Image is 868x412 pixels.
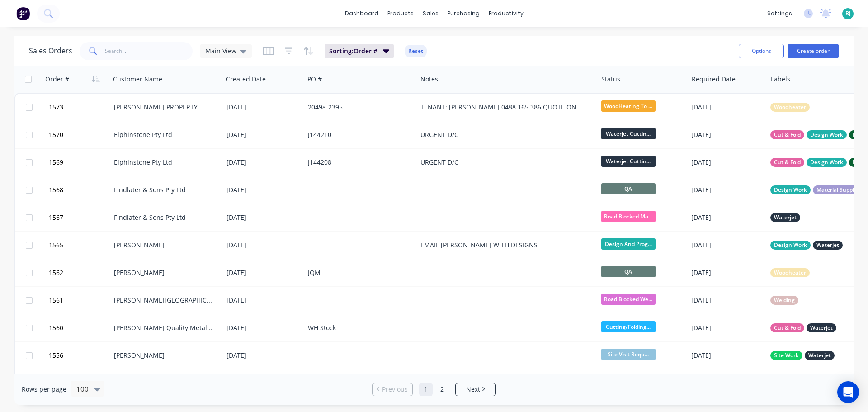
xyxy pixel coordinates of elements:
[46,314,114,341] button: 1560
[601,75,620,84] div: Status
[49,241,63,250] span: 1565
[226,323,301,332] div: [DATE]
[774,323,801,332] span: Cut & Fold
[601,321,656,332] span: Cutting/Folding...
[816,241,839,250] span: Waterjet
[114,268,214,277] div: [PERSON_NAME]
[774,185,807,194] span: Design Work
[601,294,656,305] span: Road Blocked We...
[770,323,836,332] button: Cut & FoldWaterjet
[49,130,63,139] span: 1570
[308,323,408,332] div: WH Stock
[601,156,656,167] span: Waterjet Cuttin...
[49,103,63,112] span: 1573
[226,296,301,305] div: [DATE]
[774,268,806,277] span: Woodheater
[419,383,433,396] a: Page 1 is your current page
[382,385,408,394] span: Previous
[49,296,63,305] span: 1561
[114,158,214,167] div: Elphinstone Pty Ltd
[601,211,656,222] span: Road Blocked Ma...
[46,259,114,286] button: 1562
[49,323,63,332] span: 1560
[691,103,763,112] div: [DATE]
[308,158,408,167] div: J144208
[226,213,301,222] div: [DATE]
[46,94,114,121] button: 1573
[808,351,831,360] span: Waterjet
[226,130,301,139] div: [DATE]
[601,128,656,139] span: Waterjet Cuttin...
[46,121,114,148] button: 1570
[466,385,480,394] span: Next
[691,130,763,139] div: [DATE]
[420,241,585,250] div: EMAIL [PERSON_NAME] WITH DESIGNS
[691,241,763,250] div: [DATE]
[601,183,656,194] span: QA
[763,7,797,20] div: settings
[774,213,797,222] span: Waterjet
[601,238,656,250] span: Design And Prog...
[420,75,438,84] div: Notes
[368,383,500,396] ul: Pagination
[114,296,214,305] div: [PERSON_NAME][GEOGRAPHIC_DATA]
[22,385,66,394] span: Rows per page
[205,46,236,56] span: Main View
[46,149,114,176] button: 1569
[329,47,377,56] span: Sorting: Order #
[226,75,266,84] div: Created Date
[770,351,835,360] button: Site WorkWaterjet
[771,75,790,84] div: Labels
[114,130,214,139] div: Elphinstone Pty Ltd
[46,287,114,314] button: 1561
[308,268,408,277] div: JQM
[46,176,114,204] button: 1568
[691,158,763,167] div: [DATE]
[845,9,851,18] span: BJ
[837,381,859,403] div: Open Intercom Messenger
[484,7,528,20] div: productivity
[308,130,408,139] div: J144210
[226,158,301,167] div: [DATE]
[601,100,656,112] span: WoodHeating To ...
[601,349,656,360] span: Site Visit Requ...
[113,75,162,84] div: Customer Name
[418,7,443,20] div: sales
[226,103,301,112] div: [DATE]
[340,7,383,20] a: dashboard
[45,75,69,84] div: Order #
[46,204,114,231] button: 1567
[810,323,833,332] span: Waterjet
[114,213,214,222] div: Findlater & Sons Pty Ltd
[226,185,301,194] div: [DATE]
[49,185,63,194] span: 1568
[308,103,408,112] div: 2049a-2395
[49,268,63,277] span: 1562
[420,103,585,112] div: TENANT: [PERSON_NAME] 0488 165 386 QUOTE ON REPAIRS IF UNDER $200.00
[816,185,862,194] span: Material Supplied
[49,213,63,222] span: 1567
[692,75,736,84] div: Required Date
[601,266,656,277] span: QA
[774,158,801,167] span: Cut & Fold
[383,7,418,20] div: products
[774,130,801,139] span: Cut & Fold
[770,268,810,277] button: Woodheater
[307,75,322,84] div: PO #
[435,383,449,396] a: Page 2
[114,323,214,332] div: [PERSON_NAME] Quality Metalworks
[810,158,843,167] span: Design Work
[29,47,72,55] h1: Sales Orders
[770,213,800,222] button: Waterjet
[691,185,763,194] div: [DATE]
[691,213,763,222] div: [DATE]
[105,42,193,60] input: Search...
[16,7,30,20] img: Factory
[456,385,495,394] a: Next page
[49,351,63,360] span: 1556
[49,158,63,167] span: 1569
[691,296,763,305] div: [DATE]
[774,103,806,112] span: Woodheater
[420,158,585,167] div: URGENT D/C
[114,103,214,112] div: [PERSON_NAME] PROPERTY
